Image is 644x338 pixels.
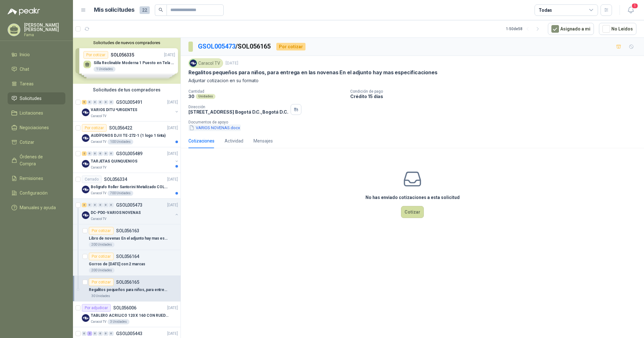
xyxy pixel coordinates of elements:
div: 0 [98,100,103,104]
span: 1 [631,3,638,9]
p: [DATE] [226,60,238,66]
a: Órdenes de Compra [8,151,65,170]
a: 3 0 0 0 0 0 GSOL005473[DATE] Company LogoDC-PDO-VARIOS NOVENASCaracol TV [82,201,179,222]
p: Fama [24,33,65,37]
p: DC-PDO-VARIOS NOVENAS [91,210,141,216]
div: Solicitudes de nuevos compradoresPor cotizarSOL056335[DATE] Silla Reclinable Moderna 1 Puesto en ... [73,38,181,84]
p: [DATE] [167,331,178,337]
img: Company Logo [82,186,89,193]
p: Caracol TV [91,216,106,222]
div: 200 Unidades [89,268,115,273]
span: Inicio [20,51,30,58]
div: Cotizaciones [188,137,214,144]
div: Por cotizar [89,227,114,235]
p: Dirección [188,105,288,109]
div: 0 [109,100,114,104]
div: 0 [103,203,108,207]
span: Cotizar [20,139,34,146]
div: Actividad [225,137,243,144]
div: Por cotizar [276,43,306,50]
p: [DATE] [167,125,178,131]
a: 5 0 0 0 0 0 GSOL005491[DATE] Company LogoVARIOS DITU *URGENTESCaracol TV [82,98,179,119]
img: Company Logo [82,314,89,322]
div: 3 Unidades [108,319,129,324]
img: Logo peakr [8,8,40,15]
div: 30 Unidades [89,294,113,299]
a: 2 0 0 0 0 0 GSOL005489[DATE] Company LogoTARJETAS QUINQUENIOSCaracol TV [82,150,179,170]
p: TABLERO ACRILICO 120 X 160 CON RUEDAS [91,313,170,319]
div: Por cotizar [82,124,107,132]
p: [DATE] [167,305,178,311]
div: 3 [82,203,87,207]
div: Por cotizar [89,253,114,260]
p: GSOL005473 [116,203,142,207]
p: [STREET_ADDRESS] Bogotá D.C. , Bogotá D.C. [188,109,288,115]
span: search [159,8,163,12]
a: Por cotizarSOL056164Gorros de [DATE] con 2 marcas200 Unidades [73,250,181,276]
button: Solicitudes de nuevos compradores [76,40,178,45]
div: 0 [87,100,92,104]
p: Caracol TV [91,319,106,324]
a: Negociaciones [8,122,65,134]
img: Company Logo [82,160,89,168]
div: 5 [82,100,87,104]
p: SOL056422 [109,126,132,130]
h3: No has enviado cotizaciones a esta solicitud [365,194,460,201]
div: 1 - 50 de 58 [506,24,543,34]
button: VARIOS NOVENAS.docx [188,124,241,131]
p: SOL056165 [116,280,139,284]
p: Condición de pago [350,89,641,94]
div: 0 [82,331,87,336]
div: 2 [82,151,87,156]
p: SOL056334 [104,177,127,182]
span: 22 [140,6,150,14]
p: Caracol TV [91,191,106,196]
img: Company Logo [190,60,197,67]
p: 30 [188,94,194,99]
div: 0 [103,151,108,156]
div: 0 [87,203,92,207]
div: 0 [109,331,114,336]
p: Caracol TV [91,139,106,144]
span: Configuración [20,189,48,196]
p: Bolígrafo Roller Santorini Metalizado COLOR MORADO 1logo [91,184,170,190]
span: Negociaciones [20,124,49,131]
a: Tareas [8,78,65,90]
div: 0 [103,331,108,336]
div: Por adjudicar [82,304,111,312]
p: GSOL005491 [116,100,142,104]
a: CerradoSOL056334[DATE] Company LogoBolígrafo Roller Santorini Metalizado COLOR MORADO 1logoCaraco... [73,173,181,199]
div: 0 [98,203,103,207]
p: SOL056006 [113,306,136,310]
span: Remisiones [20,175,43,182]
div: 0 [103,100,108,104]
div: Todas [539,7,552,14]
p: Caracol TV [91,114,106,119]
p: Documentos de apoyo [188,120,641,124]
button: 1 [625,4,636,16]
img: Company Logo [82,134,89,142]
a: Por cotizarSOL056165Regalitos pequeños para niños, para entrega en las novenas En el adjunto hay ... [73,276,181,302]
p: [DATE] [167,151,178,157]
img: Company Logo [82,109,89,116]
p: Caracol TV [91,165,106,170]
p: Adjuntar cotizacion en su formato [188,77,636,84]
p: SOL056163 [116,229,139,233]
div: Solicitudes de tus compradores [73,84,181,96]
div: Mensajes [253,137,273,144]
a: Configuración [8,187,65,199]
div: 700 Unidades [108,191,133,196]
div: 0 [109,203,114,207]
a: Chat [8,63,65,75]
p: [DATE] [167,202,178,208]
h1: Mis solicitudes [94,5,135,15]
div: 0 [87,151,92,156]
a: Solicitudes [8,92,65,104]
div: 200 Unidades [89,242,115,247]
p: [DATE] [167,99,178,105]
a: Inicio [8,49,65,61]
a: GSOL005473 [198,43,235,50]
p: Regalitos pequeños para niños, para entrega en las novenas En el adjunto hay mas especificaciones [89,287,168,293]
div: 0 [98,331,103,336]
span: Chat [20,66,29,73]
